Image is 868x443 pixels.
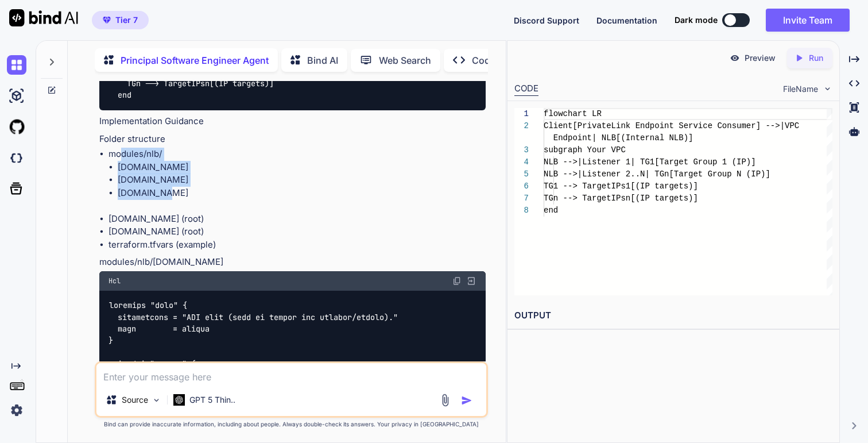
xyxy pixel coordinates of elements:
[92,11,149,29] button: premiumTier 7
[809,52,823,64] p: Run
[514,16,579,25] span: Discord Support
[766,9,850,32] button: Invite Team
[7,86,26,106] img: ai-studio
[514,192,529,205] div: 7
[118,174,485,187] li: [DOMAIN_NAME]
[596,16,657,25] span: Documentation
[507,302,839,329] h2: OUTPUT
[118,187,485,200] li: [DOMAIN_NAME]
[544,170,765,179] span: NLB -->|Listener 2..N| TGn[Target Group N (IP)
[775,121,799,130] span: >|VPC
[596,14,657,26] button: Documentation
[452,276,462,286] img: copy
[9,9,78,26] img: Bind AI
[108,148,485,213] li: modules/nlb/
[7,55,26,75] img: chat
[553,133,693,142] span: Endpoint| NLB[(Internal NLB)]
[121,53,269,67] p: Principal Software Engineer Agent
[730,53,740,63] img: preview
[514,82,538,96] div: CODE
[544,109,602,118] span: flowchart LR
[514,120,529,132] div: 2
[745,52,776,64] p: Preview
[514,168,529,180] div: 5
[152,395,161,405] img: Pick Models
[122,394,148,406] p: Source
[99,133,485,146] p: Folder structure
[439,394,452,407] img: attachment
[544,194,698,203] span: TGn --> TargetIPsn[(IP targets)]
[544,206,558,215] span: end
[103,17,111,24] img: premium
[514,14,579,26] button: Discord Support
[7,117,26,137] img: githubLight
[466,276,476,286] img: Open in Browser
[95,420,487,429] p: Bind can provide inaccurate information, including about people. Always double-check its answers....
[115,14,138,26] span: Tier 7
[514,108,529,120] div: 1
[99,115,485,128] p: Implementation Guidance
[379,53,431,67] p: Web Search
[544,145,626,155] span: subgraph Your VPC
[823,84,832,94] img: chevron down
[7,148,26,168] img: darkCloudIdeIcon
[514,144,529,156] div: 3
[173,394,185,405] img: GPT 5 Thinking Low
[108,238,485,252] li: terraform.tfvars (example)
[514,180,529,192] div: 6
[766,170,770,179] span: ]
[307,53,338,67] p: Bind AI
[189,394,235,406] p: GPT 5 Thin..
[108,225,485,238] li: [DOMAIN_NAME] (root)
[544,182,698,191] span: TG1 --> TargetIPs1[(IP targets)]
[514,205,529,217] div: 8
[108,213,485,226] li: [DOMAIN_NAME] (root)
[118,161,485,174] li: [DOMAIN_NAME]
[783,83,818,95] span: FileName
[544,121,775,130] span: Client[PrivateLink Endpoint Service Consumer] --
[461,395,472,406] img: icon
[7,400,26,420] img: settings
[108,276,121,286] span: Hcl
[472,53,541,67] p: Code Generator
[544,157,756,167] span: NLB -->|Listener 1| TG1[Target Group 1 (IP)]
[675,14,718,26] span: Dark mode
[514,156,529,168] div: 4
[99,256,485,269] p: modules/nlb/[DOMAIN_NAME]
